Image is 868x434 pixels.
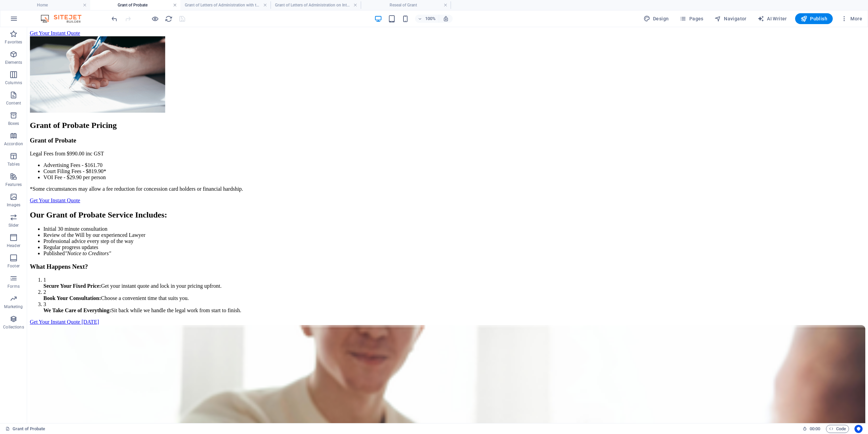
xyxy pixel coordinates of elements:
span: More [841,15,862,22]
img: Editor Logo [39,15,90,23]
span: Publish [801,15,827,22]
p: Content [6,100,21,106]
h4: Grant of Letters of Administration with the Will [180,1,271,9]
span: AI Writer [757,15,787,22]
span: 00 00 [810,425,820,433]
button: Pages [677,13,706,24]
button: reload [164,15,173,23]
p: Favorites [5,39,22,45]
i: Reload page [165,15,173,23]
button: 100% [415,15,439,23]
div: Design (Ctrl+Alt+Y) [641,13,672,24]
button: Click here to leave preview mode and continue editing [151,15,159,23]
span: Pages [679,15,703,22]
p: Forms [7,284,20,289]
button: Design [641,13,672,24]
p: Accordion [4,141,23,147]
p: Boxes [8,121,19,126]
span: Code [829,425,846,433]
h6: Session time [803,425,821,433]
h6: 100% [425,15,436,23]
p: Header [7,243,20,248]
span: : [814,426,815,431]
h4: Reseal of Grant [361,1,451,9]
button: Navigator [712,13,749,24]
button: Publish [795,13,833,24]
p: Elements [5,60,22,65]
h4: Grant of Letters of Administration on Intestacy [271,1,361,9]
h4: Grant of Probate [90,1,180,9]
i: On resize automatically adjust zoom level to fit chosen device. [443,16,449,22]
i: Undo: Change HTML (Ctrl+Z) [111,15,118,23]
p: Features [5,182,22,187]
button: Code [826,425,849,433]
p: Tables [7,162,20,167]
a: Click to cancel selection. Double-click to open Pages [5,425,45,433]
span: Design [644,15,669,22]
button: Usercentrics [854,425,863,433]
p: Footer [7,263,20,269]
p: Marketing [4,304,23,309]
button: AI Writer [755,13,790,24]
p: Collections [3,324,24,330]
p: Slider [8,223,19,228]
button: undo [110,15,118,23]
span: Navigator [714,15,747,22]
p: Images [7,202,21,208]
p: Columns [5,80,22,86]
button: More [838,13,865,24]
